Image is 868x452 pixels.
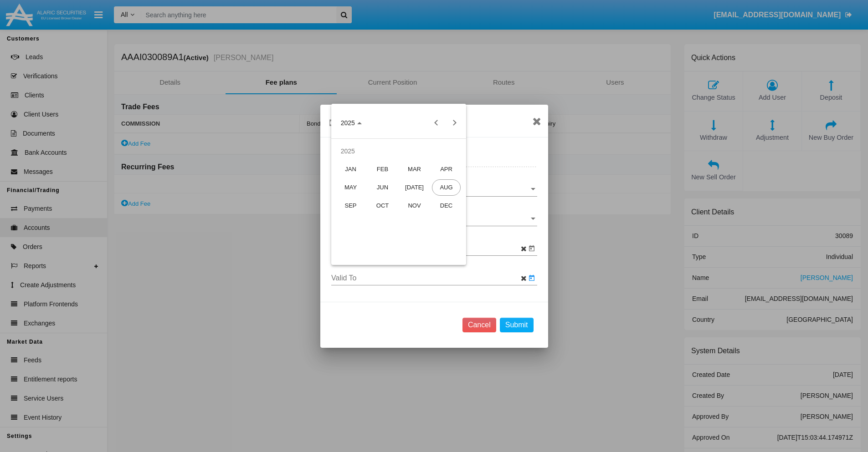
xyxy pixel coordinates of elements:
td: June 2025 [367,178,399,197]
div: FEB [368,161,397,178]
td: April 2025 [431,160,462,178]
div: NOV [400,198,429,214]
td: March 2025 [399,160,431,178]
div: [DATE] [400,179,429,196]
td: August 2025 [431,178,462,197]
td: October 2025 [367,197,399,215]
td: November 2025 [399,197,431,215]
div: JUN [368,179,397,196]
div: JAN [336,161,365,178]
td: 2025 [335,142,462,160]
td: February 2025 [367,160,399,178]
div: OCT [368,198,397,214]
td: January 2025 [335,160,367,178]
td: December 2025 [431,197,462,215]
td: May 2025 [335,178,367,197]
td: September 2025 [335,197,367,215]
div: DEC [432,198,461,214]
div: AUG [432,179,461,196]
button: Next year [445,114,463,132]
div: MAR [400,161,429,178]
button: Previous year [427,114,445,132]
div: APR [432,161,461,178]
span: 2025 [341,119,355,127]
div: MAY [336,179,365,196]
button: Choose date [334,114,369,132]
div: SEP [336,198,365,214]
td: July 2025 [399,178,431,197]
